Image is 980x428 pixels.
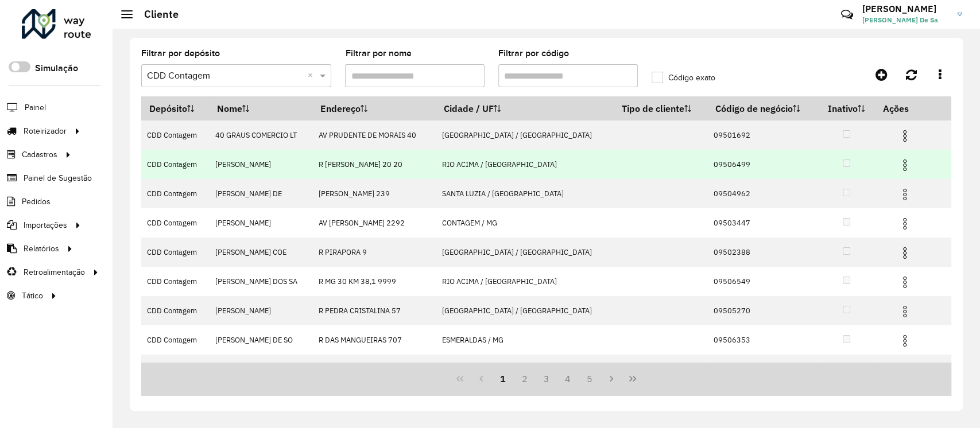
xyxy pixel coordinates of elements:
[209,238,312,267] td: [PERSON_NAME] COE
[141,179,209,208] td: CDD Contagem
[652,72,715,84] label: Código exato
[436,238,614,267] td: [GEOGRAPHIC_DATA] / [GEOGRAPHIC_DATA]
[557,368,579,390] button: 4
[536,368,557,390] button: 3
[436,150,614,179] td: RIO ACIMA / [GEOGRAPHIC_DATA]
[707,238,818,267] td: 09502388
[313,96,436,120] th: Endereço
[875,96,944,120] th: Ações
[436,325,614,355] td: ESMERALDAS / MG
[313,208,436,238] td: AV [PERSON_NAME] 2292
[141,238,209,267] td: CDD Contagem
[141,120,209,150] td: CDD Contagem
[313,267,436,296] td: R MG 30 KM 38,1 9999
[514,368,536,390] button: 2
[209,267,312,296] td: [PERSON_NAME] DOS SA
[614,96,707,120] th: Tipo de cliente
[707,355,818,384] td: 09504135
[313,296,436,325] td: R PEDRA CRISTALINA 57
[818,96,876,120] th: Inativo
[141,325,209,355] td: CDD Contagem
[707,150,818,179] td: 09506499
[307,69,317,83] span: Clear all
[436,179,614,208] td: SANTA LUZIA / [GEOGRAPHIC_DATA]
[209,96,312,120] th: Nome
[436,296,614,325] td: [GEOGRAPHIC_DATA] / [GEOGRAPHIC_DATA]
[313,120,436,150] td: AV PRUDENTE DE MORAIS 40
[707,120,818,150] td: 09501692
[24,172,92,184] span: Painel de Sugestão
[22,196,51,208] span: Pedidos
[436,267,614,296] td: RIO ACIMA / [GEOGRAPHIC_DATA]
[707,96,818,120] th: Código de negócio
[498,46,569,60] label: Filtrar por código
[24,243,59,255] span: Relatórios
[209,120,312,150] td: 40 GRAUS COMERCIO LT
[209,355,312,384] td: [PERSON_NAME]
[141,267,209,296] td: CDD Contagem
[313,325,436,355] td: R DAS MANGUEIRAS 707
[313,150,436,179] td: R [PERSON_NAME] 20 20
[313,238,436,267] td: R PIRAPORA 9
[209,325,312,355] td: [PERSON_NAME] DE SO
[862,15,948,25] span: [PERSON_NAME] De Sa
[707,208,818,238] td: 09503447
[601,368,622,390] button: Next Page
[24,125,67,137] span: Roteirizador
[141,46,220,60] label: Filtrar por depósito
[209,150,312,179] td: [PERSON_NAME]
[313,355,436,384] td: AV LIEGE 13
[24,219,67,231] span: Importações
[141,296,209,325] td: CDD Contagem
[436,96,614,120] th: Cidade / UF
[707,296,818,325] td: 09505270
[622,368,644,390] button: Last Page
[835,2,859,27] a: Contato Rápido
[24,266,85,278] span: Retroalimentação
[436,120,614,150] td: [GEOGRAPHIC_DATA] / [GEOGRAPHIC_DATA]
[35,61,78,75] label: Simulação
[141,96,209,120] th: Depósito
[436,355,614,384] td: [GEOGRAPHIC_DATA] / [GEOGRAPHIC_DATA]
[707,267,818,296] td: 09506549
[209,296,312,325] td: [PERSON_NAME]
[22,149,57,161] span: Cadastros
[313,179,436,208] td: [PERSON_NAME] 239
[209,208,312,238] td: [PERSON_NAME]
[133,8,179,21] h2: Cliente
[25,102,46,114] span: Painel
[436,208,614,238] td: CONTAGEM / MG
[579,368,601,390] button: 5
[707,325,818,355] td: 09506353
[141,355,209,384] td: CDD Contagem
[707,179,818,208] td: 09504962
[209,179,312,208] td: [PERSON_NAME] DE
[862,3,948,14] h3: [PERSON_NAME]
[141,150,209,179] td: CDD Contagem
[141,208,209,238] td: CDD Contagem
[22,290,43,302] span: Tático
[345,46,411,60] label: Filtrar por nome
[492,368,514,390] button: 1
